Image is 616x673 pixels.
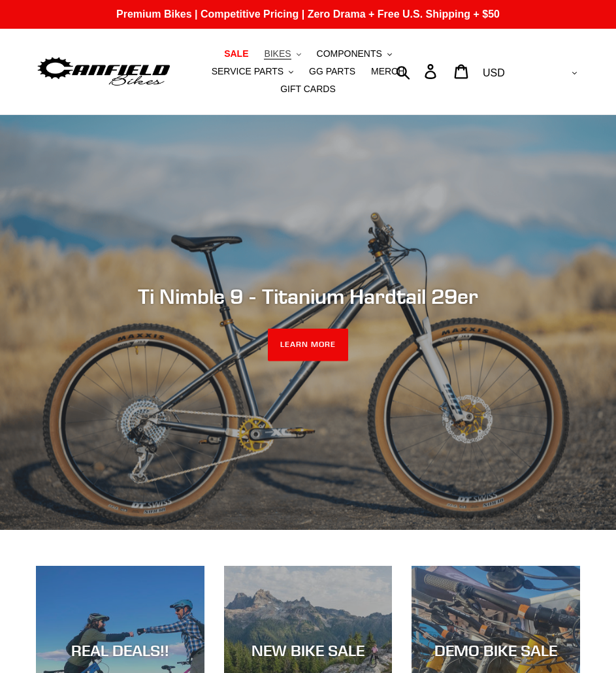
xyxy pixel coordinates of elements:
[205,63,300,80] button: SERVICE PARTS
[309,66,355,77] span: GG PARTS
[264,48,291,59] span: BIKES
[257,45,307,63] button: BIKES
[268,329,348,361] a: LEARN MORE
[218,45,255,63] a: SALE
[365,63,411,80] a: MERCH
[371,66,404,77] span: MERCH
[212,66,284,77] span: SERVICE PARTS
[412,641,580,660] div: DEMO BIKE SALE
[274,80,342,98] a: GIFT CARDS
[36,54,172,88] img: Canfield Bikes
[36,284,580,308] h2: Ti Nimble 9 - Titanium Hardtail 29er
[224,48,248,59] span: SALE
[36,641,204,660] div: REAL DEALS!!
[280,84,336,95] span: GIFT CARDS
[310,45,398,63] button: COMPONENTS
[317,48,382,59] span: COMPONENTS
[224,641,393,660] div: NEW BIKE SALE
[302,63,362,80] a: GG PARTS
